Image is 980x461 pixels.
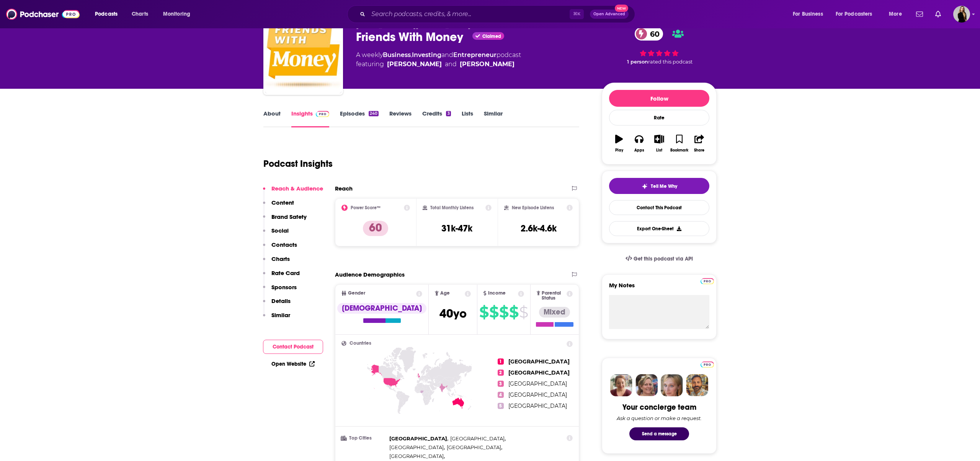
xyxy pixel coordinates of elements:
button: Rate Card [263,269,300,283]
span: [GEOGRAPHIC_DATA] [508,391,567,398]
label: My Notes [609,282,709,295]
a: Reviews [389,110,412,127]
button: open menu [90,8,127,20]
img: tell me why sparkle [642,183,648,189]
span: , [411,51,412,59]
p: Charts [271,255,290,262]
a: Michelle Baltazar [460,60,514,69]
span: 1 person [627,59,648,65]
span: , [389,443,445,452]
button: Bookmark [669,130,689,157]
span: Parental Status [542,291,565,301]
span: [GEOGRAPHIC_DATA] [508,358,570,365]
img: Podchaser - Follow, Share and Rate Podcasts [6,7,80,21]
button: Sponsors [263,283,297,298]
h2: Audience Demographics [335,271,405,278]
span: For Business [793,9,823,20]
span: rated this podcast [648,59,693,65]
div: Bookmark [670,148,688,153]
button: Export One-Sheet [609,221,709,236]
span: $ [519,306,528,318]
span: $ [489,306,498,318]
button: Show profile menu [953,6,970,23]
div: Apps [634,148,644,153]
span: [GEOGRAPHIC_DATA] [508,402,567,409]
div: 240 [369,111,379,116]
input: Search podcasts, credits, & more... [368,8,570,20]
span: 2 [498,370,504,376]
span: [GEOGRAPHIC_DATA] [389,435,447,441]
img: Podchaser Pro [316,111,329,117]
a: About [263,110,281,127]
div: Mixed [539,307,570,318]
img: Sydney Profile [610,374,632,396]
button: Brand Safety [263,213,307,227]
span: $ [499,306,508,318]
span: Open Advanced [593,12,625,16]
span: Get this podcast via API [634,256,693,262]
span: , [389,434,448,443]
span: Gender [348,291,365,296]
span: , [450,434,506,443]
button: Details [263,297,291,311]
span: [GEOGRAPHIC_DATA] [508,380,567,387]
a: 60 [635,27,663,41]
a: InsightsPodchaser Pro [291,110,329,127]
span: 40 yo [439,306,467,321]
button: Contacts [263,241,297,255]
span: , [447,443,502,452]
button: open menu [831,8,884,20]
span: [GEOGRAPHIC_DATA] [450,435,505,441]
div: Play [615,148,623,153]
div: Search podcasts, credits, & more... [354,5,642,23]
h3: 2.6k-4.6k [521,223,557,234]
button: open menu [787,8,833,20]
span: and [445,60,457,69]
span: featuring [356,60,521,69]
button: Follow [609,90,709,107]
p: Similar [271,311,290,319]
img: Podchaser Pro [701,278,714,284]
a: Business [383,51,411,59]
h2: Power Score™ [351,205,381,210]
h1: Podcast Insights [263,158,333,169]
a: Lists [462,110,473,127]
p: Brand Safety [271,213,307,220]
a: Charts [127,8,153,20]
button: Reach & Audience [263,185,323,199]
span: Monitoring [163,9,190,20]
h2: Reach [335,185,353,192]
span: Tell Me Why [651,183,677,189]
span: New [615,5,629,12]
span: [GEOGRAPHIC_DATA] [389,453,444,459]
span: ⌘ K [570,9,584,19]
span: $ [509,306,518,318]
span: and [441,51,453,59]
button: Share [689,130,709,157]
button: Content [263,199,294,213]
img: User Profile [953,6,970,23]
span: Countries [350,341,371,346]
button: Charts [263,255,290,269]
img: Barbara Profile [635,374,658,396]
img: Jon Profile [686,374,708,396]
a: Show notifications dropdown [913,8,926,21]
h3: Top Cities [341,436,386,441]
span: Age [440,291,450,296]
div: [DEMOGRAPHIC_DATA] [337,303,426,314]
p: Rate Card [271,269,300,277]
a: Entrepreneur [453,51,497,59]
span: Claimed [482,34,501,38]
span: 5 [498,403,504,409]
div: 3 [446,111,451,116]
p: Details [271,297,291,305]
span: Income [488,291,506,296]
span: 60 [642,27,663,41]
span: 4 [498,392,504,398]
div: 60 1 personrated this podcast [602,22,717,70]
p: Sponsors [271,283,297,291]
button: Contact Podcast [263,340,323,354]
span: For Podcasters [836,9,872,20]
a: Similar [484,110,503,127]
button: Play [609,130,629,157]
